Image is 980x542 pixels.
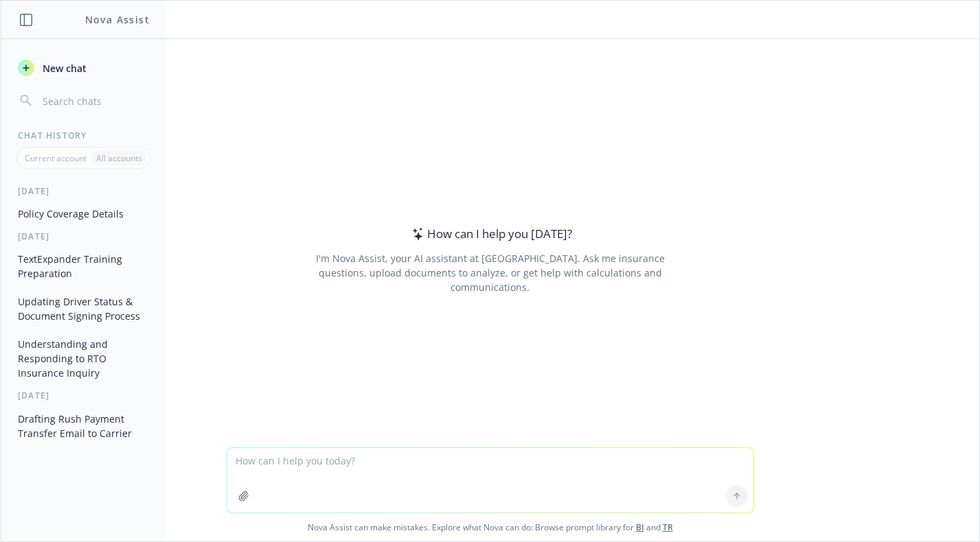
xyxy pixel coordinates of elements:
a: TR [663,521,673,533]
p: Current account [25,152,87,164]
div: [DATE] [1,231,166,242]
button: Policy Coverage Details [12,202,155,225]
input: Search chats [40,91,149,110]
a: BI [636,521,644,533]
div: [DATE] [1,185,166,197]
button: TextExpander Training Preparation [12,248,155,285]
span: New chat [40,61,87,75]
button: New chat [12,56,155,80]
div: [DATE] [1,390,166,401]
p: All accounts [96,152,142,164]
button: Drafting Rush Payment Transfer Email to Carrier [12,408,155,445]
button: Updating Driver Status & Document Signing Process [12,290,155,327]
button: Understanding and Responding to RTO Insurance Inquiry [12,333,155,384]
span: Nova Assist can make mistakes. Explore what Nova can do: Browse prompt library for and [6,513,974,541]
div: Chat History [1,130,166,141]
div: How can I help you [DATE]? [408,225,572,243]
div: I'm Nova Assist, your AI assistant at [GEOGRAPHIC_DATA]. Ask me insurance questions, upload docum... [297,251,683,294]
h1: Nova Assist [85,12,150,27]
